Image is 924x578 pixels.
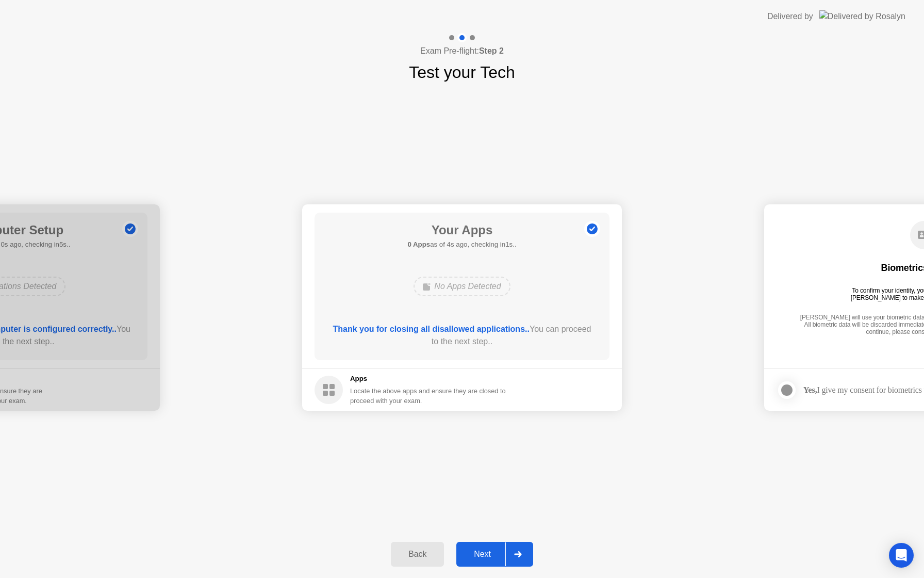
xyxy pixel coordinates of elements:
[350,374,506,384] h5: Apps
[803,386,817,394] strong: Yes,
[407,221,516,239] h1: Your Apps
[329,323,595,348] div: You can proceed to the next step..
[394,550,441,559] div: Back
[420,45,504,57] h4: Exam Pre-flight:
[409,60,515,85] h1: Test your Tech
[350,386,506,406] div: Locate the above apps and ensure they are closed to proceed with your exam.
[407,239,516,250] h5: as of 4s ago, checking in1s..
[456,542,533,567] button: Next
[889,543,914,568] div: Open Intercom Messenger
[414,277,510,296] div: No Apps Detected
[333,325,530,333] b: Thank you for closing all disallowed applications..
[767,10,813,23] div: Delivered by
[391,542,444,567] button: Back
[459,550,505,559] div: Next
[407,240,430,248] b: 0 Apps
[479,46,504,55] b: Step 2
[819,10,905,22] img: Delivered by Rosalyn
